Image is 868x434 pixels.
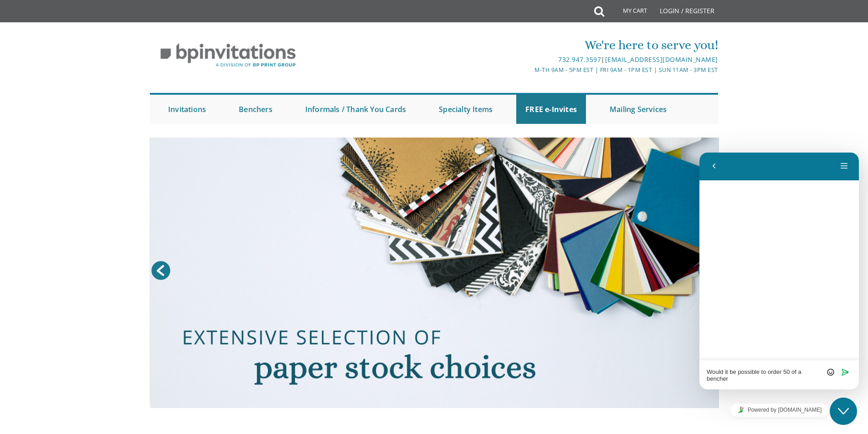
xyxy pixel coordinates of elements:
a: Benchers [230,95,282,124]
div: We're here to serve you! [340,36,718,54]
a: Invitations [159,95,215,124]
iframe: chat widget [699,400,859,420]
a: [EMAIL_ADDRESS][DOMAIN_NAME] [605,55,718,64]
img: BP Invitation Loft [150,36,306,74]
a: FREE e-Invites [516,95,586,124]
iframe: chat widget [830,398,859,425]
a: My Cart [603,1,653,24]
a: Prev [149,259,172,282]
a: 732.947.3597 [558,55,601,64]
div: M-Th 9am - 5pm EST | Fri 9am - 1pm EST | Sun 11am - 3pm EST [340,65,718,75]
a: Specialty Items [430,95,502,124]
iframe: chat widget [699,153,859,389]
a: Next [696,259,719,282]
div: | [340,54,718,65]
a: Mailing Services [601,95,676,124]
a: Informals / Thank You Cards [296,95,415,124]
